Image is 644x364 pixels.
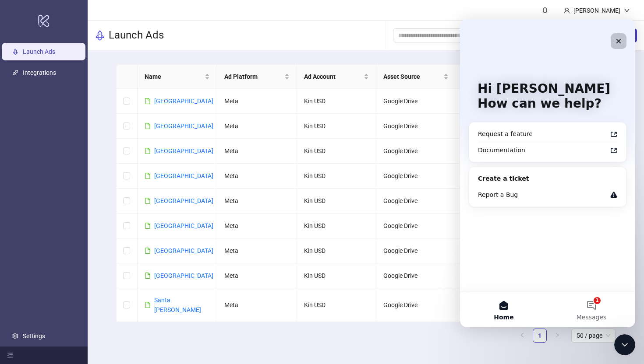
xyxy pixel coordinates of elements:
a: 1 [533,329,546,342]
span: file [145,148,151,154]
div: [PERSON_NAME] [570,6,624,15]
span: 50 / page [577,329,610,342]
a: [GEOGRAPHIC_DATA] [154,147,213,154]
td: [DATE] [456,114,536,139]
a: [GEOGRAPHIC_DATA] [154,247,213,254]
td: Kin USD [297,114,377,139]
td: Kin USD [297,89,377,114]
iframe: Intercom live chat [614,334,635,355]
span: Name [145,72,203,81]
td: Kin USD [297,288,377,322]
td: Google Drive [376,164,456,189]
td: Google Drive [376,89,456,114]
th: Name [138,65,217,89]
td: Meta [217,263,297,288]
td: Kin USD [297,238,377,263]
span: down [624,7,630,14]
a: [GEOGRAPHIC_DATA] [154,222,213,229]
h3: Launch Ads [109,28,164,42]
a: [GEOGRAPHIC_DATA] [154,197,213,204]
span: Ad Platform [224,72,283,81]
td: [DATE] [456,263,536,288]
span: menu-fold [7,352,13,358]
span: right [555,332,560,338]
td: Kin USD [297,139,377,164]
td: [DATE] [456,189,536,213]
td: [DATE] [456,288,536,322]
span: left [520,332,525,338]
td: Meta [217,164,297,189]
iframe: Intercom live chat [460,19,635,327]
td: Kin USD [297,189,377,213]
a: Settings [23,332,45,339]
th: Ad Platform [217,65,297,89]
span: rocket [95,30,105,41]
a: [GEOGRAPHIC_DATA] [154,272,213,279]
span: Asset Source [383,72,442,81]
span: file [145,273,151,279]
li: Next Page [550,329,564,343]
span: file [145,223,151,229]
a: [GEOGRAPHIC_DATA] [154,172,213,179]
a: Santa [PERSON_NAME] [154,297,201,313]
td: Google Drive [376,139,456,164]
th: Asset Source [376,65,456,89]
td: Meta [217,114,297,139]
a: Integrations [23,69,56,76]
td: Kin USD [297,213,377,238]
td: Kin USD [297,164,377,189]
span: file [145,173,151,179]
span: file [145,248,151,254]
span: Ad Account [304,72,362,81]
td: [DATE] [456,164,536,189]
td: Meta [217,139,297,164]
td: Google Drive [376,189,456,213]
a: [GEOGRAPHIC_DATA] [154,122,213,129]
td: Kin USD [297,263,377,288]
td: Meta [217,89,297,114]
td: [DATE] [456,89,536,114]
td: Google Drive [376,263,456,288]
div: Page Size [571,329,616,343]
li: Previous Page [515,329,529,343]
td: Meta [217,213,297,238]
a: Launch Ads [23,48,55,55]
a: [GEOGRAPHIC_DATA] [154,98,213,105]
td: Google Drive [376,238,456,263]
td: Meta [217,189,297,213]
span: file [145,98,151,104]
li: 1 [533,329,547,343]
th: Last Modified [456,65,536,89]
span: bell [542,7,548,13]
td: Google Drive [376,114,456,139]
td: [DATE] [456,139,536,164]
span: user [564,7,570,14]
td: Google Drive [376,213,456,238]
td: [DATE] [456,213,536,238]
td: Meta [217,238,297,263]
span: file [145,302,151,308]
span: file [145,123,151,129]
td: Google Drive [376,288,456,322]
td: [DATE] [456,238,536,263]
td: Meta [217,288,297,322]
span: file [145,198,151,204]
button: left [515,329,529,343]
th: Ad Account [297,65,377,89]
button: right [550,329,564,343]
